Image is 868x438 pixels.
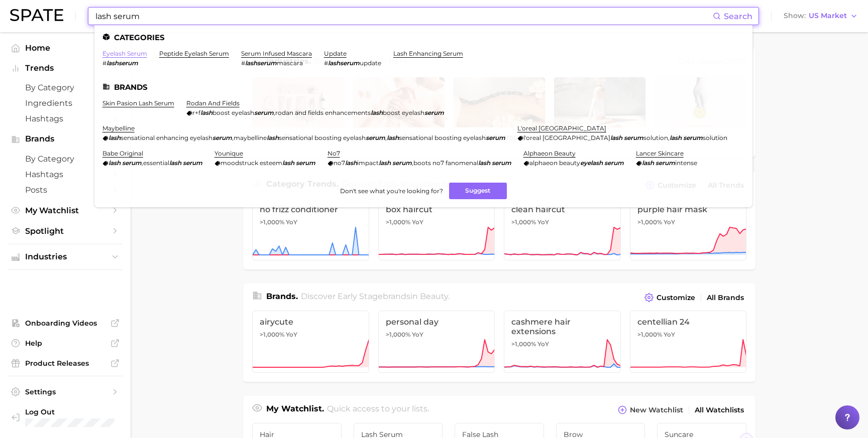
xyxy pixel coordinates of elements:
[670,134,682,141] em: lash
[637,317,739,327] span: centellian 24
[159,50,229,57] a: peptide eyelash serum
[266,403,324,417] h1: My Watchlist.
[183,159,202,167] em: serum
[707,294,744,302] span: All Brands
[25,154,105,164] span: by Category
[212,109,254,116] span: boost eyelash
[610,134,622,141] em: lash
[25,339,105,348] span: Help
[25,185,105,195] span: Posts
[412,218,423,226] span: YoY
[8,111,123,126] a: Hashtags
[393,50,463,57] a: lash enhancing serum
[25,64,105,73] span: Trends
[25,359,105,368] span: Product Releases
[25,407,124,416] span: Log Out
[10,9,63,21] img: SPATE
[517,124,606,132] a: l'oreal [GEOGRAPHIC_DATA]
[8,151,123,167] a: by Category
[8,40,123,56] a: Home
[511,205,613,214] span: clean haircut
[25,252,105,261] span: Industries
[277,59,303,67] span: mascara
[383,109,424,116] span: boost eyelash
[186,99,240,107] a: rodan and fields
[275,109,371,116] span: rodan and fields enhancements
[537,340,549,348] span: YoY
[387,134,399,141] em: lash
[642,159,654,167] em: lash
[386,331,410,338] span: >1,000%
[8,95,123,111] a: Ingredients
[386,317,488,327] span: personal day
[252,311,369,373] a: airycute>1,000% YoY
[642,290,698,305] button: Customize
[200,109,212,116] em: lash
[324,50,347,57] a: update
[25,43,105,53] span: Home
[266,291,298,301] span: Brands .
[412,331,423,339] span: YoY
[664,331,675,339] span: YoY
[345,159,357,167] em: lash
[328,150,340,157] a: no7
[378,198,495,260] a: box haircut>1,000% YoY
[703,134,727,141] span: solution
[122,159,142,167] em: serum
[637,218,662,226] span: >1,000%
[630,406,683,414] span: New Watchlist
[360,59,381,67] span: update
[8,336,123,351] a: Help
[25,319,105,328] span: Onboarding Videos
[781,10,860,23] button: ShowUS Market
[108,134,121,141] em: lash
[8,167,123,182] a: Hashtags
[279,134,366,141] span: sensational boosting eyelash
[511,340,536,348] span: >1,000%
[186,109,444,116] div: ,
[102,150,143,157] a: babe original
[523,150,576,157] a: alphaeon beauty
[675,159,697,167] span: intense
[511,317,613,336] span: cashmere hair extensions
[169,159,181,167] em: lash
[286,218,297,226] span: YoY
[695,406,744,414] span: All Watchlists
[221,159,282,167] span: moodstruck esteem
[357,159,379,167] span: impact
[241,50,312,57] a: serum infused mascara
[371,109,383,116] em: lash
[25,98,105,108] span: Ingredients
[604,159,624,167] em: serum
[8,131,123,147] button: Brands
[340,187,443,195] span: Don't see what you're looking for?
[392,159,412,167] em: serum
[664,218,675,226] span: YoY
[379,159,391,167] em: lash
[25,387,105,396] span: Settings
[245,59,277,67] em: lashserum
[267,134,279,141] em: lash
[511,218,536,226] span: >1,000%
[102,59,106,67] span: #
[260,218,284,226] span: >1,000%
[102,134,505,141] div: , ,
[580,159,603,167] em: eyelash
[260,331,284,338] span: >1,000%
[8,384,123,399] a: Settings
[106,59,138,67] em: lashserum
[102,159,202,167] div: ,
[809,13,847,19] span: US Market
[8,356,123,371] a: Product Releases
[25,114,105,123] span: Hashtags
[25,206,105,215] span: My Watchlist
[486,134,505,141] em: serum
[102,124,135,132] a: maybelline
[328,159,511,167] div: ,
[102,33,744,42] li: Categories
[108,159,121,167] em: lash
[643,134,668,141] span: solution
[25,226,105,236] span: Spotlight
[8,61,123,76] button: Trends
[366,134,385,141] em: serum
